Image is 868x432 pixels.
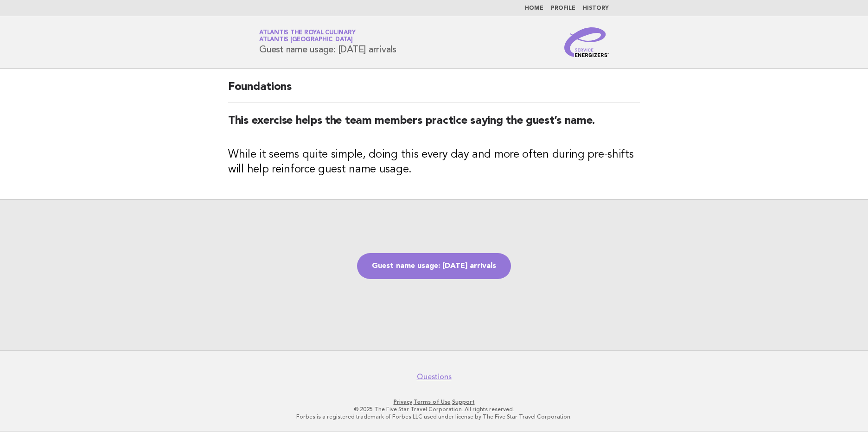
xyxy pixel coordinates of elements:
a: Guest name usage: [DATE] arrivals [357,253,511,279]
h2: Foundations [228,80,640,102]
a: Profile [551,6,575,11]
p: © 2025 The Five Star Travel Corporation. All rights reserved. [150,406,718,413]
h1: Guest name usage: [DATE] arrivals [259,30,396,54]
a: Home [525,6,543,11]
a: History [583,6,609,11]
img: Service Energizers [564,27,609,57]
h2: This exercise helps the team members practice saying the guest’s name. [228,114,640,136]
p: Forbes is a registered trademark of Forbes LLC used under license by The Five Star Travel Corpora... [150,413,718,420]
a: Questions [417,372,452,381]
h3: While it seems quite simple, doing this every day and more often during pre-shifts will help rein... [228,147,640,177]
a: Atlantis the Royal CulinaryAtlantis [GEOGRAPHIC_DATA] [259,30,355,43]
a: Support [452,399,475,405]
span: Atlantis [GEOGRAPHIC_DATA] [259,37,353,43]
a: Terms of Use [414,399,451,405]
a: Privacy [394,399,412,405]
p: · · [150,398,718,406]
